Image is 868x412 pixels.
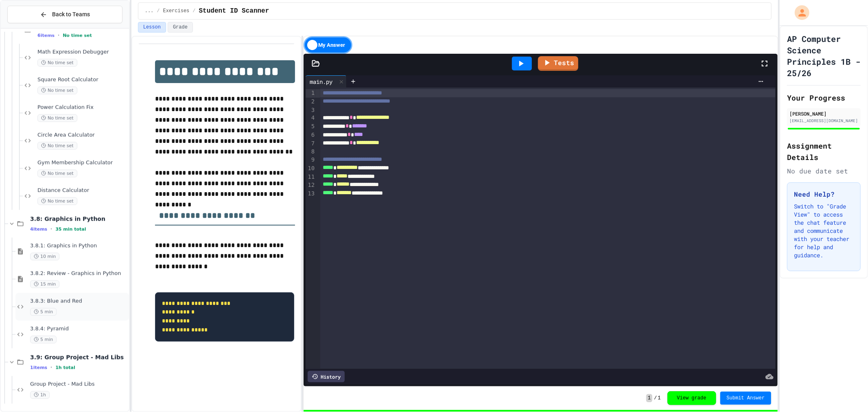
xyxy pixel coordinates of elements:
button: Grade [168,22,193,33]
button: Lesson [138,22,166,33]
span: Submit Answer [727,395,765,401]
div: 11 [306,173,316,182]
h1: AP Computer Science Principles 1B - 25/26 [787,33,861,79]
span: 5 min [30,308,57,316]
span: No time set [63,33,92,38]
h2: Assignment Details [787,140,861,163]
div: 8 [306,148,316,156]
span: Back to Teams [52,10,90,19]
button: Submit Answer [720,392,772,405]
a: Tests [538,56,578,71]
span: 4 items [30,227,47,232]
span: ... [145,8,154,14]
span: Square Root Calculator [37,77,127,83]
span: 1 [658,395,660,401]
span: No time set [37,59,77,67]
div: 4 [306,114,316,123]
span: 15 min [30,281,59,288]
span: 1h total [55,365,75,370]
span: Math Expression Debugger [37,49,127,56]
span: / [157,8,160,14]
span: 1 items [30,365,47,370]
span: 1 [646,394,652,402]
div: 12 [306,181,316,190]
div: 1 [306,89,316,98]
button: View grade [667,391,716,405]
button: Back to Teams [7,6,122,23]
span: No time set [37,170,77,178]
div: [EMAIL_ADDRESS][DOMAIN_NAME] [789,118,858,124]
span: • [50,226,52,232]
div: 7 [306,140,316,148]
div: [PERSON_NAME] [789,110,858,117]
div: main.py [306,75,347,88]
span: 3.8: Graphics in Python [30,215,127,223]
div: 5 [306,123,316,131]
span: 5 min [30,336,57,344]
span: • [50,364,52,371]
span: 3.8.2: Review - Graphics in Python [30,270,127,277]
div: 9 [306,156,316,164]
span: 3.8.3: Blue and Red [30,298,127,305]
span: • [58,32,59,39]
div: 10 [306,164,316,173]
span: 3.9: Group Project - Mad Libs [30,354,127,361]
span: Circle Area Calculator [37,132,127,139]
div: 6 [306,131,316,140]
span: No time set [37,142,77,150]
span: 3.8.1: Graphics in Python [30,243,127,250]
h2: Your Progress [787,92,861,103]
span: No time set [37,114,77,122]
div: main.py [306,77,337,86]
span: No time set [37,87,77,94]
span: 10 min [30,253,59,261]
div: No due date set [787,166,861,176]
span: Distance Calculator [37,187,127,194]
span: Exercises [163,8,190,14]
p: Switch to "Grade View" to access the chat feature and communicate with your teacher for help and ... [794,202,854,259]
span: Power Calculation Fix [37,104,127,111]
span: / [192,8,195,14]
span: 6 items [37,33,55,38]
span: 3.8.4: Pyramid [30,326,127,333]
div: 3 [306,106,316,114]
h3: Need Help? [794,189,854,199]
div: 2 [306,98,316,106]
div: History [308,371,345,382]
span: / [654,395,657,401]
div: 13 [306,190,316,198]
span: Student ID Scanner [199,6,269,16]
span: 35 min total [55,227,86,232]
span: Group Project - Mad Libs [30,381,127,388]
span: 1h [30,391,50,399]
div: My Account [786,3,811,22]
span: Gym Membership Calculator [37,160,127,167]
span: No time set [37,197,77,205]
